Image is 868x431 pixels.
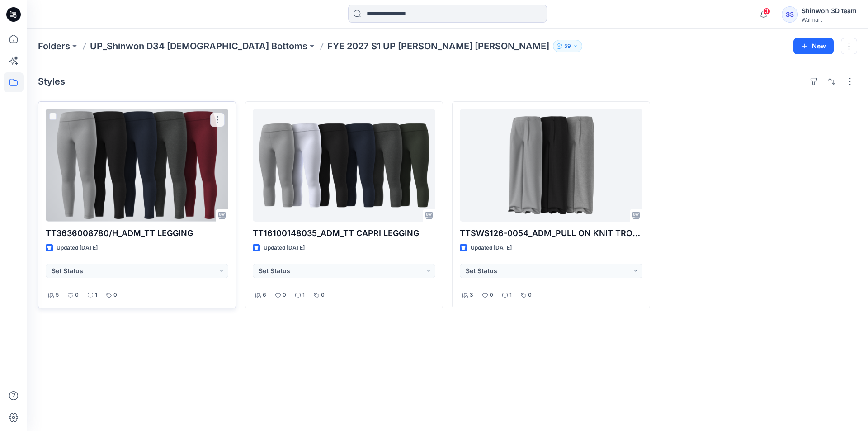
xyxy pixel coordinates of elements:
button: New [793,38,834,54]
p: 0 [113,290,117,300]
p: TTSWS126-0054_ADM_PULL ON KNIT TROUSER [460,227,642,240]
p: 59 [564,41,571,51]
h4: Styles [38,76,65,87]
p: Updated [DATE] [264,243,305,253]
p: 6 [263,290,266,300]
div: S3 [782,6,798,23]
p: TT16100148035_ADM_TT CAPRI LEGGING [253,227,435,240]
a: UP_Shinwon D34 [DEMOGRAPHIC_DATA] Bottoms [90,40,307,52]
p: 0 [75,290,79,300]
a: TT16100148035_ADM_TT CAPRI LEGGING [253,109,435,222]
div: Walmart [802,16,857,23]
div: Shinwon 3D team [802,5,857,16]
p: 5 [56,290,59,300]
button: 59 [553,40,582,52]
p: 0 [528,290,532,300]
p: TT3636008780/H_ADM_TT LEGGING [46,227,228,240]
a: Folders [38,40,70,52]
p: 1 [302,290,305,300]
p: FYE 2027 S1 UP [PERSON_NAME] [PERSON_NAME] [327,40,549,52]
p: 1 [509,290,512,300]
p: 0 [283,290,286,300]
a: TTSWS126-0054_ADM_PULL ON KNIT TROUSER [460,109,642,222]
a: TT3636008780/H_ADM_TT LEGGING [46,109,228,222]
p: 3 [470,290,473,300]
p: 0 [490,290,493,300]
p: 1 [95,290,97,300]
p: 0 [321,290,325,300]
p: Updated [DATE] [57,243,98,253]
span: 3 [763,8,770,15]
p: Updated [DATE] [471,243,512,253]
